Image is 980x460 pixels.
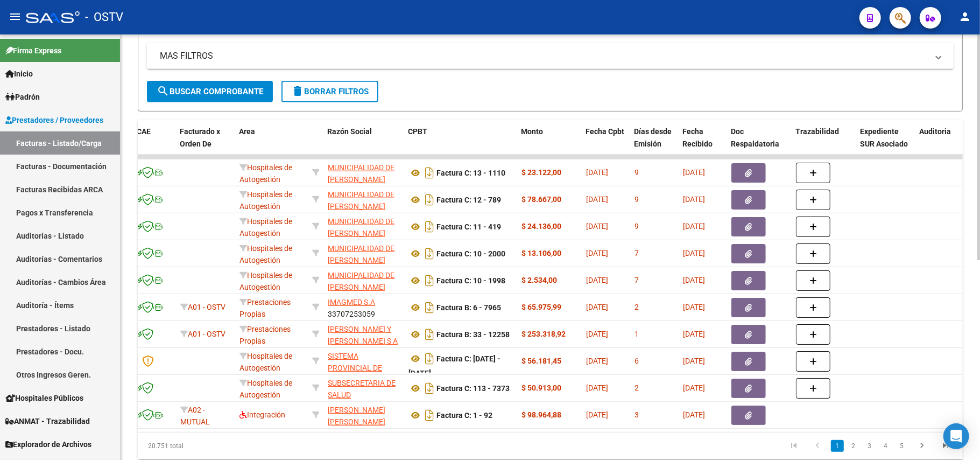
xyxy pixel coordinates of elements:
li: page 1 [829,437,845,455]
span: A01 - OSTV [188,303,225,311]
datatable-header-cell: Monto [517,120,581,168]
mat-icon: person [958,10,971,23]
li: page 3 [862,437,878,455]
div: 33707253059 [328,296,400,319]
a: 5 [896,440,908,452]
i: Descargar documento [422,380,436,397]
span: [DATE] [586,384,608,392]
mat-icon: delete [291,85,304,97]
strong: Factura C: 12 - 789 [436,196,501,204]
span: [DATE] [586,195,608,204]
span: Prestaciones Propias [239,298,291,319]
span: 6 [634,357,639,365]
span: Hospitales de Autogestión [239,271,292,292]
span: Fecha Recibido [682,127,713,148]
span: Doc Respaldatoria [731,127,779,148]
span: Hospitales Públicos [5,392,83,404]
span: Hospitales de Autogestión [239,190,292,211]
span: 9 [634,168,639,177]
a: 4 [879,440,892,452]
span: ANMAT - Trazabilidad [5,415,90,427]
span: [DATE] [683,222,705,231]
span: Prestaciones Propias [239,325,291,346]
div: 20.751 total [138,433,301,459]
span: CPBT [408,127,427,136]
span: 2 [634,384,639,392]
span: MUNICIPALIDAD DE [PERSON_NAME] [328,190,394,211]
strong: Factura B: 33 - 12258 [436,330,510,339]
span: Hospitales de Autogestión [239,163,292,184]
i: Descargar documento [422,350,436,367]
span: [DATE] [683,303,705,311]
span: 9 [634,222,639,231]
i: Descargar documento [422,245,436,262]
span: [DATE] [683,249,705,257]
span: Prestadores / Proveedores [5,114,103,126]
a: 1 [831,440,844,452]
i: Descargar documento [422,164,436,182]
datatable-header-cell: Fecha Recibido [678,120,727,168]
span: Razón Social [327,127,372,136]
span: Días desde Emisión [634,127,672,148]
div: 30999006058 [328,269,400,292]
span: [DATE] [586,303,608,311]
span: Inicio [5,68,33,80]
span: Explorador de Archivos [5,438,91,450]
span: IMAGMED S.A [328,298,375,306]
span: Fecha Cpbt [586,127,624,136]
span: 2 [634,303,639,311]
datatable-header-cell: Facturado x Orden De [175,120,235,168]
datatable-header-cell: Trazabilidad [791,120,856,168]
li: page 5 [894,437,910,455]
i: Descargar documento [422,191,436,208]
span: [DATE] [683,276,705,284]
mat-panel-title: MAS FILTROS [160,50,928,62]
i: Descargar documento [422,326,436,343]
span: A01 - OSTV [188,330,225,338]
mat-icon: search [157,85,170,97]
strong: $ 65.975,99 [521,303,561,311]
strong: $ 50.913,00 [521,384,561,392]
span: [DATE] [586,357,608,365]
span: [DATE] [683,357,705,365]
div: 30619329550 [328,323,400,346]
strong: $ 98.964,88 [521,410,561,419]
strong: Factura C: 10 - 1998 [436,276,505,285]
strong: Factura C: 13 - 1110 [436,169,505,177]
datatable-header-cell: Días desde Emisión [630,120,678,168]
span: MUNICIPALIDAD DE [PERSON_NAME] [328,244,394,265]
a: 3 [863,440,876,452]
div: 30691822849 [328,350,400,373]
strong: Factura C: 113 - 7373 [436,384,510,393]
a: go to previous page [807,440,828,452]
strong: Factura B: 6 - 7965 [436,303,501,312]
strong: $ 23.122,00 [521,168,561,177]
strong: Factura C: 10 - 2000 [436,249,505,258]
a: go to last page [935,440,956,452]
span: Trazabilidad [795,127,839,136]
strong: Factura C: 1 - 92 [436,411,492,420]
div: 30999006058 [328,242,400,265]
span: SUBSECRETARIA DE SALUD [328,379,396,400]
span: [DATE] [586,330,608,338]
div: 30999006058 [328,162,400,184]
datatable-header-cell: Doc Respaldatoria [727,120,791,168]
span: [DATE] [586,168,608,177]
span: Padrón [5,91,40,103]
i: Descargar documento [422,272,436,289]
span: 3 [634,410,639,419]
mat-icon: menu [9,10,22,23]
span: [DATE] [683,410,705,419]
a: go to first page [784,440,804,452]
span: 7 [634,276,639,284]
span: Auditoria [919,127,951,136]
strong: $ 253.318,92 [521,330,566,338]
a: go to next page [912,440,932,452]
a: 2 [847,440,860,452]
i: Descargar documento [422,407,436,424]
span: [DATE] [683,330,705,338]
strong: Factura C: [DATE] - [DATE] [408,354,500,378]
span: [DATE] [683,384,705,392]
datatable-header-cell: Razón Social [323,120,404,168]
span: MUNICIPALIDAD DE [PERSON_NAME] [328,217,394,238]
